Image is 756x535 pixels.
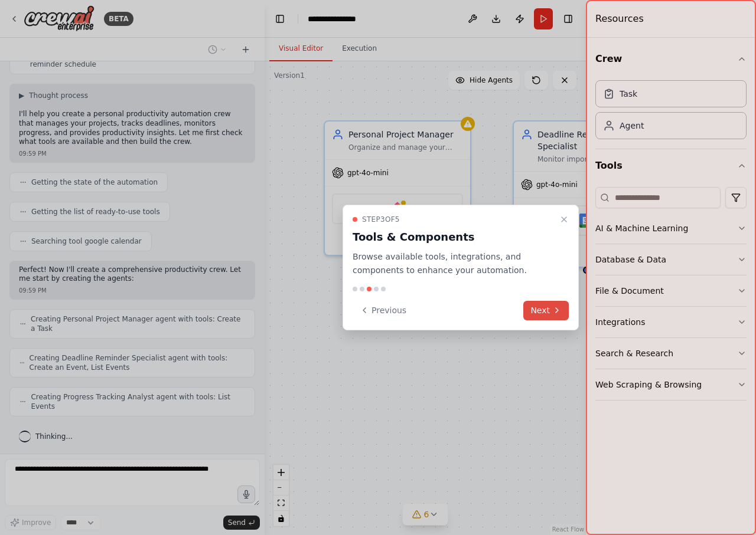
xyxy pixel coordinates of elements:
[353,301,413,320] button: Previous
[523,301,569,320] button: Next
[353,229,555,245] h3: Tools & Components
[557,212,571,227] button: Close walkthrough
[272,11,288,27] button: Hide left sidebar
[353,250,555,277] p: Browse available tools, integrations, and components to enhance your automation.
[362,215,400,224] span: Step 3 of 5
